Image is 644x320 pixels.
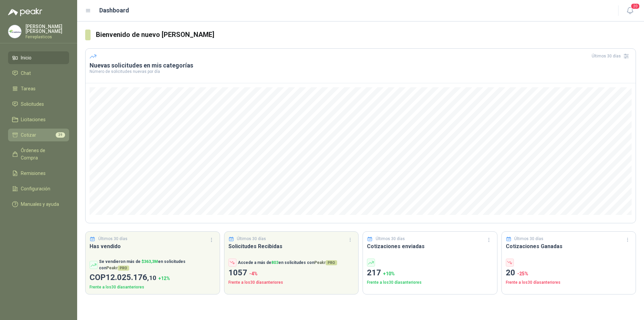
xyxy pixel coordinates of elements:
p: COP [90,271,216,284]
a: Órdenes de Compra [8,144,69,164]
button: 20 [624,5,636,17]
p: Se vendieron más de en solicitudes con [99,259,216,271]
span: + 12 % [158,276,170,281]
div: Últimos 30 días [592,51,632,61]
span: 803 [271,260,278,265]
a: Cotizar39 [8,129,69,141]
a: Chat [8,67,69,80]
span: Órdenes de Compra [21,147,63,162]
p: Frente a los 30 días anteriores [90,284,216,290]
a: Solicitudes [8,98,69,110]
span: 39 [56,132,65,138]
p: Número de solicitudes nuevas por día [90,70,632,74]
span: PRO [118,266,129,271]
span: -4 % [249,271,258,276]
a: Configuración [8,182,69,195]
h3: Nuevas solicitudes en mis categorías [90,61,632,70]
h3: Bienvenido de nuevo [PERSON_NAME] [96,30,636,40]
span: Remisiones [21,170,46,177]
span: Peakr [106,266,129,270]
p: Últimos 30 días [237,236,266,242]
span: Chat [21,70,31,77]
img: Logo peakr [8,8,42,16]
span: Manuales y ayuda [21,200,59,208]
span: 12.025.176 [106,273,156,282]
span: Cotizar [21,131,36,139]
a: Licitaciones [8,113,69,126]
p: Frente a los 30 días anteriores [367,279,493,286]
a: Inicio [8,51,69,64]
span: Solicitudes [21,100,44,108]
span: + 10 % [383,271,395,276]
a: Remisiones [8,167,69,180]
p: [PERSON_NAME] [PERSON_NAME] [25,24,69,34]
p: Últimos 30 días [98,236,127,242]
span: ,10 [147,274,156,282]
h3: Solicitudes Recibidas [228,242,355,250]
p: Frente a los 30 días anteriores [506,279,632,286]
h3: Cotizaciones Ganadas [506,242,632,250]
span: Configuración [21,185,50,192]
p: 20 [506,267,632,279]
p: Últimos 30 días [514,236,543,242]
p: Ferreplasticos [25,35,69,39]
span: Inicio [21,54,32,61]
h1: Dashboard [99,6,129,15]
span: Licitaciones [21,116,46,123]
h3: Cotizaciones enviadas [367,242,493,250]
img: Company Logo [8,25,21,38]
span: Peakr [314,260,337,265]
h3: Has vendido [90,242,216,250]
span: 20 [631,3,640,9]
span: $ 363,3M [142,259,158,264]
p: 217 [367,267,493,279]
span: -25 % [517,271,528,276]
p: Últimos 30 días [376,236,405,242]
a: Tareas [8,82,69,95]
p: 1057 [228,267,355,279]
p: Frente a los 30 días anteriores [228,279,355,286]
p: Accede a más de en solicitudes con [238,260,337,266]
a: Manuales y ayuda [8,198,69,211]
span: PRO [326,260,337,265]
span: Tareas [21,85,36,92]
